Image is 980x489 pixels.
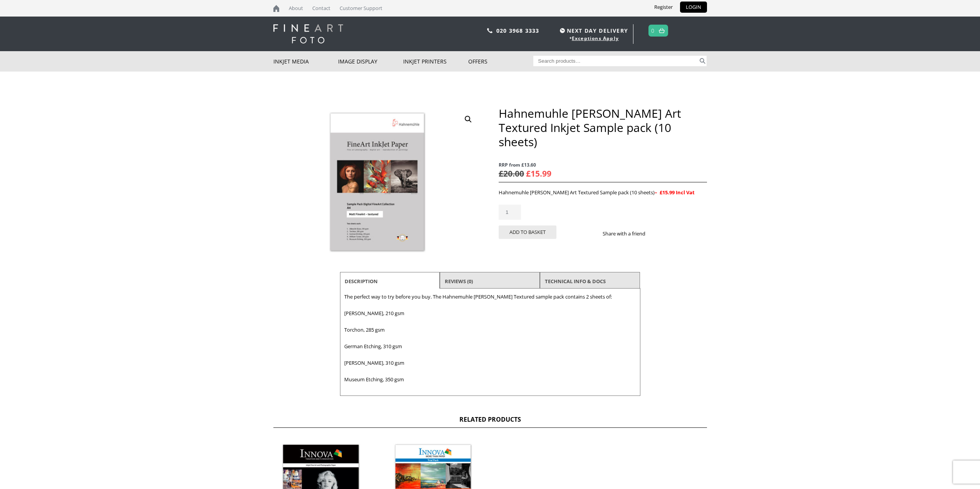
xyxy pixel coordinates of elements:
a: Offers [468,51,533,72]
span: £ [526,168,531,179]
bdi: 20.00 [499,168,524,179]
img: email sharing button [673,230,679,237]
strong: – £15.99 Incl Vat [655,189,695,196]
span: NEXT DAY DELIVERY [558,26,628,35]
a: View full-screen image gallery [461,112,475,126]
bdi: 15.99 [526,168,551,179]
p: [PERSON_NAME], 210 gsm [344,309,636,318]
img: facebook sharing button [655,230,661,237]
a: Exceptions Apply [572,35,619,42]
input: Search products… [533,56,698,66]
p: Torchon, 285 gsm [344,325,636,334]
a: TECHNICAL INFO & DOCS [545,274,606,288]
a: Reviews (0) [445,274,473,288]
img: time.svg [560,28,565,33]
h1: Hahnemuhle [PERSON_NAME] Art Textured Inkjet Sample pack (10 sheets) [499,106,707,149]
a: 0 [651,25,655,36]
a: Description [345,274,378,288]
a: Image Display [338,51,403,72]
p: German Etching, 310 gsm [344,342,636,351]
a: Inkjet Media [273,51,338,72]
button: Search [698,56,707,66]
h2: Related products [273,415,707,428]
input: Product quantity [499,205,521,220]
img: basket.svg [659,28,665,33]
span: £ [499,168,503,179]
img: phone.svg [487,28,493,33]
a: Register [648,2,678,13]
a: Inkjet Printers [403,51,468,72]
p: Share with a friend [603,229,655,238]
img: logo-white.svg [273,24,343,43]
button: Add to basket [499,225,556,239]
span: RRP from £13.60 [499,160,707,169]
p: Museum Etching, 350 gsm [344,375,636,384]
a: LOGIN [680,2,707,13]
p: [PERSON_NAME], 310 gsm [344,359,636,367]
img: twitter sharing button [664,230,670,237]
p: Hahnemuhle [PERSON_NAME] Art Textured Sample pack (10 sheets) [499,188,707,197]
p: The perfect way to try before you buy. The Hahnemuhle [PERSON_NAME] Textured sample pack contains... [344,292,636,301]
a: 020 3968 3333 [496,27,539,34]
